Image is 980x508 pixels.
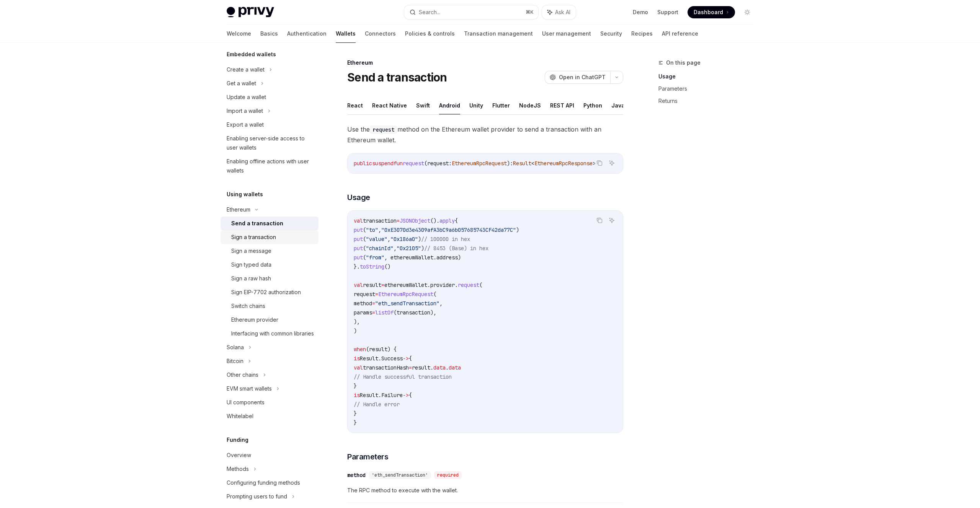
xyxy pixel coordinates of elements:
[381,226,516,233] span: "0xE3070d3e4309afA3bC9a6b057685743CF42da77C"
[611,96,625,114] button: Java
[658,70,759,83] a: Usage
[405,24,455,43] a: Policies & controls
[231,233,276,242] div: Sign a transaction
[227,464,249,474] div: Methods
[430,217,439,224] span: ().
[433,291,436,298] span: (
[534,160,593,167] span: EthereumRpcResponse
[434,471,462,479] div: required
[688,6,735,18] a: Dashboard
[354,309,372,316] span: params
[354,392,360,399] span: is
[220,258,318,272] a: Sign typed data
[633,8,648,16] a: Demo
[372,300,375,307] span: =
[449,364,461,371] span: data
[363,217,397,224] span: transaction
[354,291,375,298] span: request
[559,73,606,81] span: Open in ChatGPT
[347,70,447,84] h1: Send a transaction
[421,245,424,252] span: )
[366,254,384,261] span: "from"
[397,245,421,252] span: "0x2105"
[220,272,318,285] a: Sign a raw hash
[227,24,251,43] a: Welcome
[366,245,394,252] span: "chainId"
[354,327,357,334] span: )
[354,245,363,252] span: put
[347,59,623,67] div: Ethereum
[384,282,458,288] span: ethereumWallet.provider.
[220,396,318,409] a: UI components
[384,254,461,261] span: , ethereumWallet.address)
[220,476,318,490] a: Configuring funding methods
[354,401,400,408] span: // Handle error
[360,263,384,270] span: toString
[595,215,604,225] button: Copy the contents from the code block
[390,236,418,243] span: "0x186a0"
[347,192,370,203] span: Usage
[220,90,318,104] a: Update a wallet
[354,373,452,380] span: // Handle successful transaction
[220,299,318,313] a: Switch chains
[227,190,263,199] h5: Using wallets
[347,471,366,479] div: method
[372,96,407,114] button: React Native
[220,409,318,423] a: Whitelabel
[231,219,283,228] div: Send a transaction
[227,384,272,393] div: EVM smart wallets
[394,245,397,252] span: ,
[227,451,251,460] div: Overview
[516,226,519,233] span: )
[354,254,363,261] span: put
[227,435,248,444] h5: Funding
[479,282,482,288] span: (
[366,346,397,353] span: (result) {
[424,160,452,167] span: (request:
[354,263,360,270] span: }.
[424,245,488,252] span: // 8453 (Base) in hex
[400,217,430,224] span: JSONObject
[403,392,409,399] span: ->
[231,260,271,269] div: Sign typed data
[439,217,455,224] span: apply
[363,236,366,243] span: (
[458,282,479,288] span: request
[409,392,412,399] span: {
[550,96,574,114] button: REST API
[227,412,253,421] div: Whitelabel
[394,160,403,167] span: fun
[231,301,265,311] div: Switch chains
[347,96,363,114] button: React
[446,364,449,371] span: .
[365,24,396,43] a: Connectors
[519,96,541,114] button: NodeJS
[354,160,372,167] span: public
[455,217,458,224] span: {
[409,364,412,371] span: =
[220,313,318,327] a: Ethereum provider
[363,245,366,252] span: (
[220,132,318,155] a: Enabling server-side access to user wallets
[439,96,460,114] button: Android
[555,8,570,16] span: Ask AI
[347,451,388,462] span: Parameters
[227,478,300,487] div: Configuring funding methods
[227,134,314,152] div: Enabling server-side access to user wallets
[360,355,403,362] span: Result.Success
[231,329,314,338] div: Interfacing with common libraries
[372,309,375,316] span: =
[231,246,271,256] div: Sign a message
[378,226,381,233] span: ,
[227,93,266,102] div: Update a wallet
[227,157,314,175] div: Enabling offline actions with user wallets
[220,230,318,244] a: Sign a transaction
[354,383,357,389] span: }
[741,6,753,18] button: Toggle dark mode
[583,96,602,114] button: Python
[387,236,390,243] span: ,
[227,357,243,366] div: Bitcoin
[347,124,623,145] span: Use the method on the Ethereum wallet provider to send a transaction with an Ethereum wallet.
[220,155,318,177] a: Enabling offline actions with user wallets
[421,236,470,243] span: // 100000 in hex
